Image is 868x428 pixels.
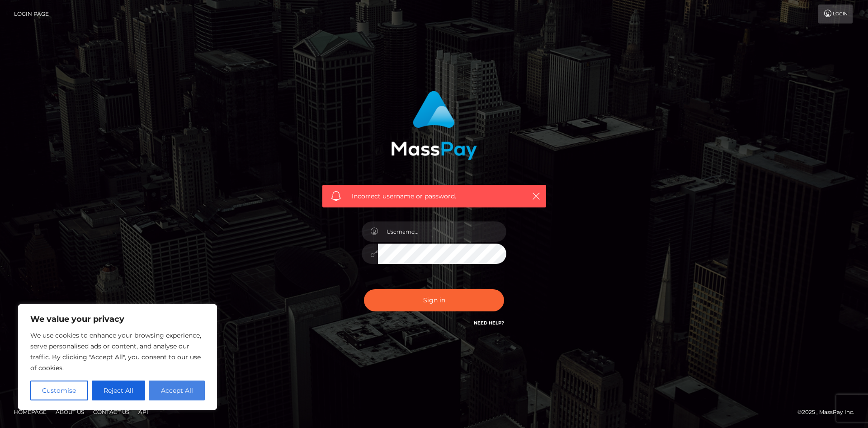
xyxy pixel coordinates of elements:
[797,407,861,417] div: © 2025 , MassPay Inc.
[18,304,217,410] div: We value your privacy
[30,314,205,325] p: We value your privacy
[149,381,205,400] button: Accept All
[474,320,504,326] a: Need Help?
[92,381,146,400] button: Reject All
[30,381,88,400] button: Customise
[30,330,205,373] p: We use cookies to enhance your browsing experience, serve personalised ads or content, and analys...
[135,405,152,419] a: API
[818,5,853,24] a: Login
[52,405,88,419] a: About Us
[391,91,477,160] img: MassPay Login
[378,221,506,242] input: Username...
[352,192,517,201] span: Incorrect username or password.
[10,405,50,419] a: Homepage
[364,289,504,311] button: Sign in
[14,5,49,24] a: Login Page
[90,405,133,419] a: Contact Us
